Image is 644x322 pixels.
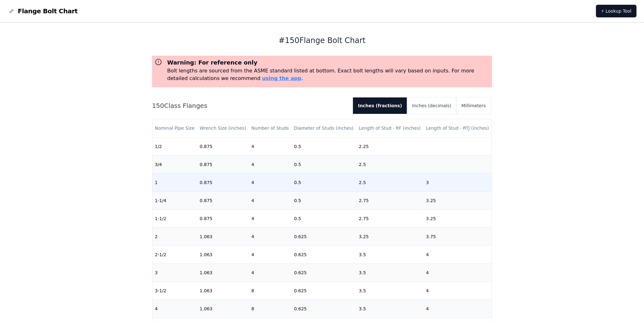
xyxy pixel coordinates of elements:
td: 8 [249,282,291,300]
td: 2.75 [356,191,424,209]
td: 0.625 [291,245,356,263]
td: 0.875 [197,191,249,209]
td: 4 [249,263,291,282]
img: Flange Bolt Chart Logo [8,7,15,15]
td: 0.625 [291,227,356,245]
td: 4 [152,300,197,318]
td: 4 [424,300,492,318]
td: 0.5 [291,155,356,173]
td: 4 [249,191,291,209]
a: ⚡ Lookup Tool [596,5,636,17]
td: 4 [249,245,291,263]
td: 4 [249,227,291,245]
td: 0.875 [197,155,249,173]
td: 8 [249,300,291,318]
h3: Warning: For reference only [167,58,490,67]
td: 3.25 [424,209,492,227]
th: Length of Stud - RTJ (inches) [424,119,492,137]
td: 2 [152,227,197,245]
th: Wrench Size (inches) [197,119,249,137]
td: 0.875 [197,209,249,227]
td: 3.5 [356,263,424,282]
td: 4 [424,282,492,300]
td: 1.063 [197,227,249,245]
td: 4 [249,137,291,155]
td: 3.75 [424,227,492,245]
td: 3.25 [356,227,424,245]
td: 0.5 [291,137,356,155]
td: 1 [152,173,197,191]
td: 2-1/2 [152,245,197,263]
h1: # 150 Flange Bolt Chart [152,35,492,46]
td: 0.875 [197,173,249,191]
td: 0.625 [291,282,356,300]
button: Inches (fractions) [353,97,407,114]
th: Nominal Pipe Size [152,119,197,137]
td: 0.5 [291,209,356,227]
td: 3.5 [356,245,424,263]
td: 2.5 [356,173,424,191]
button: Inches (decimals) [407,97,456,114]
span: Flange Bolt Chart [18,7,78,15]
td: 4 [249,155,291,173]
td: 1.063 [197,263,249,282]
button: Millimeters [456,97,491,114]
a: Flange Bolt Chart LogoFlange Bolt Chart [8,7,78,15]
td: 4 [249,173,291,191]
td: 1.063 [197,300,249,318]
td: 1/2 [152,137,197,155]
td: 3.25 [424,191,492,209]
td: 4 [249,209,291,227]
td: 3 [424,173,492,191]
td: 4 [424,245,492,263]
td: 2.25 [356,137,424,155]
td: 1.063 [197,245,249,263]
td: 1.063 [197,282,249,300]
td: 2.75 [356,209,424,227]
td: 0.5 [291,173,356,191]
td: 0.5 [291,191,356,209]
td: 0.875 [197,137,249,155]
td: 1-1/4 [152,191,197,209]
td: 0.625 [291,300,356,318]
td: 1-1/2 [152,209,197,227]
td: 3-1/2 [152,282,197,300]
td: 3/4 [152,155,197,173]
th: Length of Stud - RF (inches) [356,119,424,137]
td: 0.625 [291,263,356,282]
th: Number of Studs [249,119,291,137]
td: 4 [424,263,492,282]
td: 3 [152,263,197,282]
td: 3.5 [356,282,424,300]
h2: 150 Class Flanges [152,101,348,110]
a: using the app [262,75,301,81]
td: 3.5 [356,300,424,318]
p: Bolt lengths are sourced from the ASME standard listed at bottom. Exact bolt lengths will vary ba... [167,67,490,82]
th: Diameter of Studs (inches) [291,119,356,137]
td: 2.5 [356,155,424,173]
